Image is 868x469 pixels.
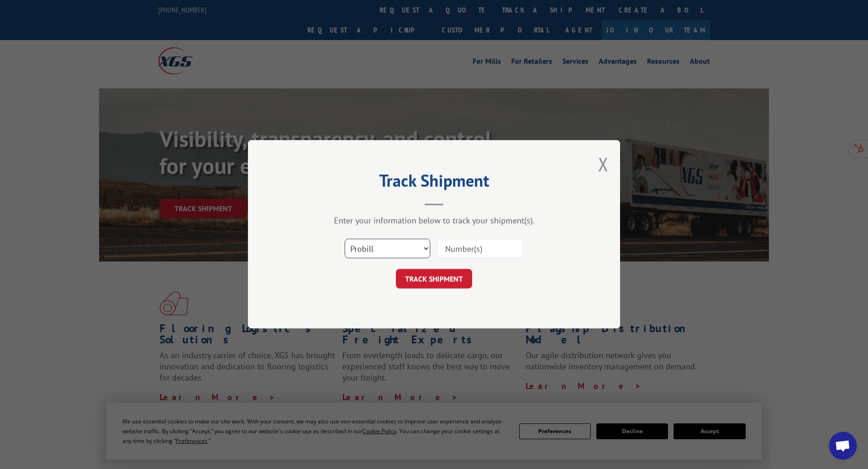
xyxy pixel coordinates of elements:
input: Number(s) [437,239,523,259]
div: Enter your information below to track your shipment(s). [294,215,574,226]
h2: Track Shipment [294,174,574,192]
button: TRACK SHIPMENT [396,269,472,289]
button: Close modal [598,152,608,176]
div: Open chat [829,432,857,460]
